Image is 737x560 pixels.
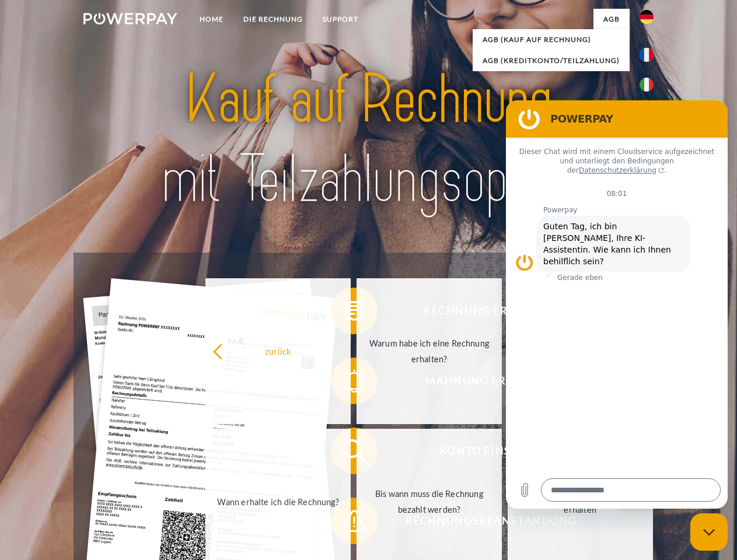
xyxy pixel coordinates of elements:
a: AGB (Kauf auf Rechnung) [473,29,630,50]
a: SUPPORT [313,9,368,30]
img: it [640,78,654,92]
img: de [640,10,654,24]
div: Wann erhalte ich die Rechnung? [212,494,344,509]
a: AGB (Kreditkonto/Teilzahlung) [473,50,630,71]
div: Warum habe ich eine Rechnung erhalten? [364,335,495,367]
iframe: Messaging-Fenster [506,100,728,509]
a: DIE RECHNUNG [233,9,313,30]
img: logo-powerpay-white.svg [83,13,177,24]
div: Bis wann muss die Rechnung bezahlt werden? [364,486,495,517]
img: title-powerpay_de.svg [111,56,626,223]
div: zurück [212,343,344,359]
a: agb [593,9,630,30]
iframe: Schaltfläche zum Öffnen des Messaging-Fensters; Konversation läuft [690,513,728,551]
a: Home [190,9,233,30]
img: fr [640,48,654,62]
